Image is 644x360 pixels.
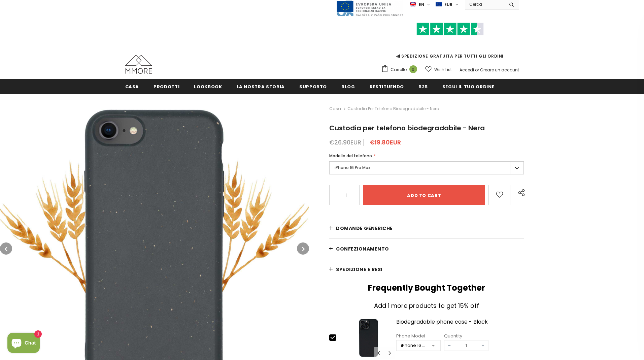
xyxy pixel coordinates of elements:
span: La nostra storia [237,84,285,90]
a: Casa [125,79,139,94]
span: SPEDIZIONE GRATUITA PER TUTTI GLI ORDINI [381,26,519,59]
span: Custodia per telefono biodegradabile - Nera [347,105,439,113]
div: Add 1 more products to get 15% off [331,301,522,310]
span: Casa [125,84,139,90]
a: Spedizione e resi [329,259,524,280]
span: €19.80EUR [370,138,401,146]
a: Javni Razpis [336,1,403,7]
span: Domande generiche [336,225,393,232]
span: CONFEZIONAMENTO [336,246,389,252]
span: Blog [341,84,355,90]
span: Lookbook [194,84,222,90]
a: supporto [299,79,327,94]
a: Creare un account [480,67,519,73]
span: Restituendo [370,84,404,90]
span: supporto [299,84,327,90]
span: Prodotti [154,84,179,90]
span: or [475,67,479,73]
a: CONFEZIONAMENTO [329,239,524,259]
div: iPhone 16 Pro [401,342,427,349]
div: Phone Model [396,333,441,339]
a: Accedi [460,67,474,73]
input: Add to cart [363,185,485,205]
a: Lookbook [194,79,222,94]
span: EUR [444,1,452,8]
h2: Frequently Bought Together [329,283,524,293]
div: Quantity [444,333,488,339]
inbox-online-store-chat: Shopify online store chat [5,333,42,355]
a: Restituendo [370,79,404,94]
a: Prodotti [154,79,179,94]
label: iPhone 16 Pro Max [329,161,524,174]
span: Segui il tuo ordine [442,84,494,90]
a: Segui il tuo ordine [442,79,494,94]
a: B2B [418,79,428,94]
span: €26.90EUR [329,138,361,146]
img: i-lang-1.png [410,2,416,7]
span: + [478,340,488,351]
img: Biodegradable phone case - Black image 19 [343,317,394,359]
span: − [444,340,454,351]
a: Blog [341,79,355,94]
span: Spedizione e resi [336,266,382,273]
span: B2B [418,84,428,90]
a: Biodegradable phone case - Black [396,319,524,331]
img: Fidati di Pilot Stars [416,23,484,36]
a: La nostra storia [237,79,285,94]
img: Casi MMORE [125,55,152,74]
span: en [419,1,424,8]
span: Custodia per telefono biodegradabile - Nera [329,123,485,133]
a: Wish List [425,64,452,75]
span: Wish List [434,66,452,73]
a: Carrello 0 [381,65,420,75]
a: Domande generiche [329,218,524,238]
iframe: Customer reviews powered by Trustpilot [381,35,519,53]
span: 0 [409,65,417,73]
a: Casa [329,105,341,113]
span: Carrello [391,66,407,73]
span: Modello del telefono [329,153,372,159]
